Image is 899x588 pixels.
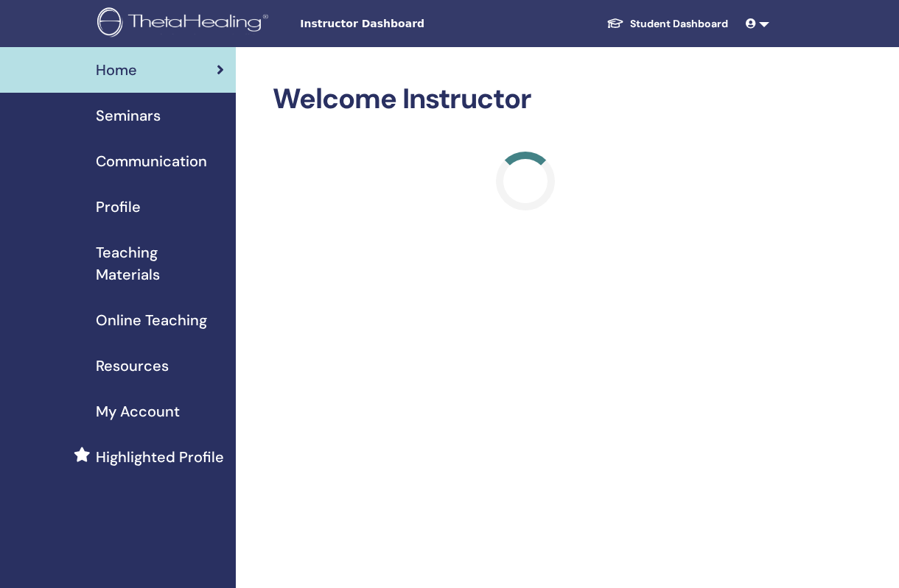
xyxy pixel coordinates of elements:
[96,241,224,286] span: Teaching Materials
[300,16,521,32] span: Instructor Dashboard
[96,355,169,377] span: Resources
[96,446,224,468] span: Highlighted Profile
[96,59,137,81] span: Home
[595,10,740,38] a: Student Dashboard
[96,105,161,127] span: Seminars
[97,7,273,40] img: logo.png
[606,17,624,29] img: graduation-cap-white.svg
[96,400,180,422] span: My Account
[96,309,207,331] span: Online Teaching
[96,150,207,172] span: Communication
[273,82,777,116] h2: Welcome Instructor
[96,196,141,218] span: Profile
